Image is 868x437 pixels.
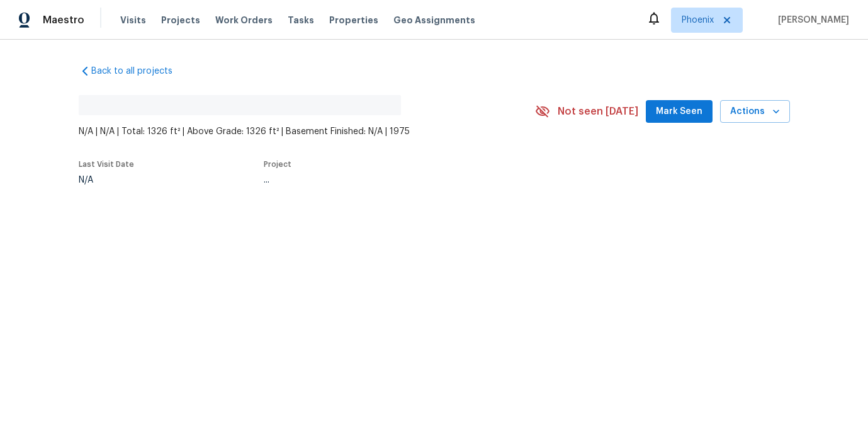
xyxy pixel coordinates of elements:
[773,14,849,26] span: [PERSON_NAME]
[79,125,535,138] span: N/A | N/A | Total: 1326 ft² | Above Grade: 1326 ft² | Basement Finished: N/A | 1975
[558,105,638,118] span: Not seen [DATE]
[79,161,134,168] span: Last Visit Date
[161,14,200,26] span: Projects
[288,16,314,25] span: Tasks
[264,176,505,184] div: ...
[720,100,790,123] button: Actions
[656,104,702,120] span: Mark Seen
[79,176,134,184] div: N/A
[43,14,84,26] span: Maestro
[646,100,713,123] button: Mark Seen
[329,14,378,26] span: Properties
[682,14,714,26] span: Phoenix
[120,14,146,26] span: Visits
[730,104,780,120] span: Actions
[393,14,475,26] span: Geo Assignments
[215,14,273,26] span: Work Orders
[264,161,291,168] span: Project
[79,65,200,77] a: Back to all projects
